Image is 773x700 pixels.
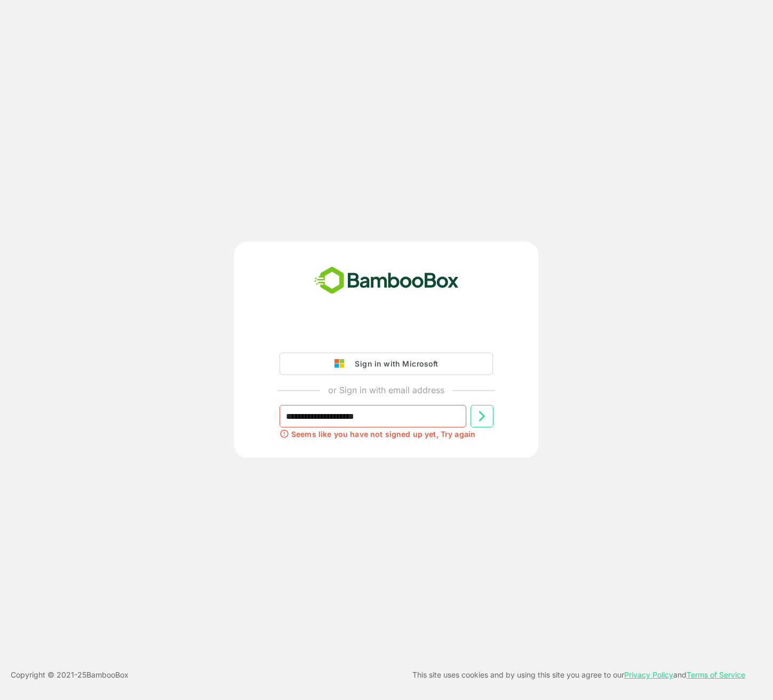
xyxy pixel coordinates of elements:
[334,359,349,369] img: google
[291,429,475,440] p: Seems like you have not signed up yet, Try again
[349,357,438,371] div: Sign in with Microsoft
[687,670,745,679] a: Terms of Service
[280,353,493,375] button: Sign in with Microsoft
[412,669,745,681] p: This site uses cookies and by using this site you agree to our and
[11,669,129,681] p: Copyright © 2021- 25 BambooBox
[308,263,465,298] img: bamboobox
[274,323,498,346] iframe: Sign in with Google Button
[624,670,673,679] a: Privacy Policy
[328,384,444,396] p: or Sign in with email address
